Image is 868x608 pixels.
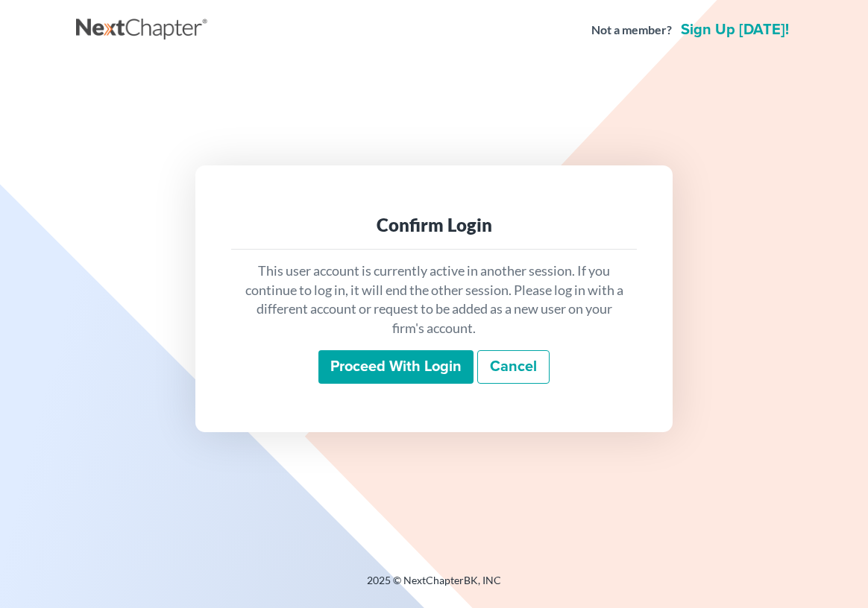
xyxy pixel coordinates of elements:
[76,573,792,600] div: 2025 © NextChapterBK, INC
[243,262,625,338] p: This user account is currently active in another session. If you continue to log in, it will end ...
[591,22,672,39] strong: Not a member?
[678,22,792,37] a: Sign up [DATE]!
[318,350,474,384] input: Proceed with login
[243,213,625,237] div: Confirm Login
[477,350,550,384] a: Cancel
